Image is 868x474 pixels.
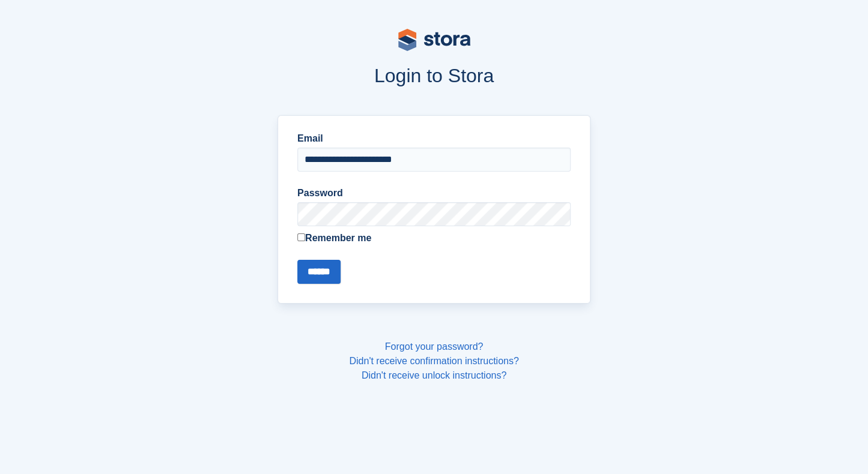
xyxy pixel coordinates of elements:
input: Remember me [297,233,305,241]
a: Didn't receive confirmation instructions? [349,356,518,366]
a: Forgot your password? [385,341,484,352]
h1: Login to Stora [49,65,820,86]
label: Email [297,131,571,146]
label: Remember me [297,231,571,245]
a: Didn't receive unlock instructions? [362,370,506,380]
img: stora-logo-53a41332b3708ae10de48c4981b4e9114cc0af31d8433b30ea865607fb682f29.svg [398,29,470,51]
label: Password [297,186,571,200]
